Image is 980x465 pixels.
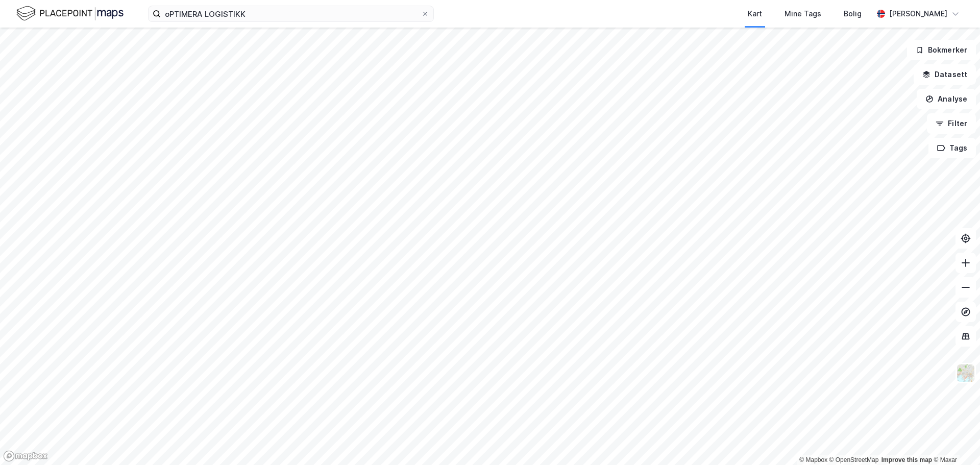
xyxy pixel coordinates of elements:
[956,363,975,383] img: Z
[914,64,976,85] button: Datasett
[927,113,976,134] button: Filter
[799,456,827,463] a: Mapbox
[829,456,879,463] a: OpenStreetMap
[3,450,48,462] a: Mapbox homepage
[16,5,124,22] img: logo.f888ab2527a4732fd821a326f86c7f29.svg
[917,89,976,109] button: Analyse
[161,6,421,21] input: Søk på adresse, matrikkel, gårdeiere, leietakere eller personer
[785,8,821,20] div: Mine Tags
[889,8,947,20] div: [PERSON_NAME]
[929,416,980,465] div: Kontrollprogram for chat
[907,40,976,60] button: Bokmerker
[748,8,762,20] div: Kart
[929,416,980,465] iframe: Chat Widget
[881,456,932,463] a: Improve this map
[928,138,976,158] button: Tags
[844,8,862,20] div: Bolig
